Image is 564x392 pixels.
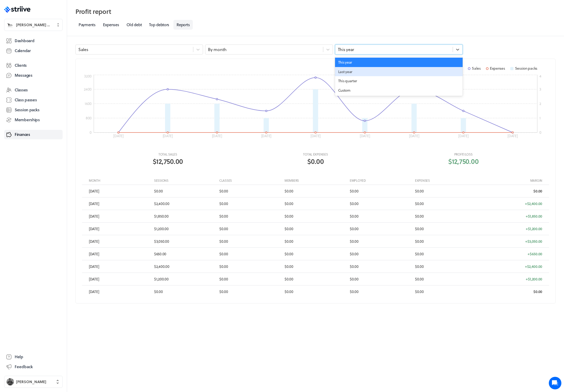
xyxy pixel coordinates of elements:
[486,66,505,71] div: Expenses
[4,71,63,80] a: Messages
[152,201,218,206] div: $2,400.00
[528,251,542,257] strong: + $650.00
[283,189,348,194] div: $ 0.00
[335,86,463,95] div: Custom
[4,105,63,115] a: Session packs
[15,63,27,68] span: Clients
[15,87,28,93] span: Classes
[448,152,478,157] h3: Profit/loss
[510,66,537,71] div: Session packs
[87,264,152,269] div: [DATE]
[348,178,413,183] div: Employed
[413,214,479,219] div: $0.00
[208,47,227,52] div: By month
[448,157,478,166] p: $12,750.00
[458,133,469,139] tspan: [DATE]
[413,277,479,282] div: $0.00
[15,73,32,78] span: Messages
[348,201,413,206] div: $ 0.00
[261,133,272,139] tspan: [DATE]
[303,157,328,166] p: $0.00
[87,239,152,244] div: [DATE]
[283,201,348,206] div: $ 0.00
[15,38,34,43] span: Dashboard
[335,58,463,67] div: This year
[78,47,88,52] div: Sales
[338,47,354,52] div: This year
[539,115,541,121] tspan: 1
[153,152,183,157] h3: Total sales
[15,117,40,123] span: Memberships
[348,226,413,231] div: $ 0.00
[4,115,63,125] a: Memberships
[468,66,481,71] div: Sales
[163,133,173,139] tspan: [DATE]
[335,76,463,86] div: This quarter
[90,130,92,135] tspan: 0
[16,379,46,384] span: [PERSON_NAME]
[549,377,561,389] iframe: gist-messenger-bubble-iframe
[15,364,33,369] span: Feedback
[533,289,542,294] strong: $0.00
[539,101,541,106] tspan: 2
[87,214,152,219] div: [DATE]
[173,20,193,30] a: Reports
[218,239,283,244] div: $ 0.00
[16,22,53,27] span: [PERSON_NAME] Wellness
[507,133,518,139] tspan: [DATE]
[348,239,413,244] div: $ 0.00
[4,376,63,388] button: Josh Reiman[PERSON_NAME]
[212,133,222,139] tspan: [DATE]
[525,239,542,244] strong: + $3,050.00
[303,152,328,157] h3: Total expenses
[152,251,218,257] div: $650.00
[75,20,556,30] nav: Tabs
[100,20,122,30] a: Expenses
[4,19,63,31] button: Reiman Wellness[PERSON_NAME] Wellness
[8,61,97,71] button: New conversation
[8,25,97,34] h1: Hi [PERSON_NAME]
[7,81,98,88] p: Find an answer quickly
[218,201,283,206] div: $ 0.00
[413,201,479,206] div: $0.00
[539,86,541,92] tspan: 3
[413,226,479,231] div: $0.00
[283,264,348,269] div: $ 0.00
[87,226,152,231] div: [DATE]
[7,21,14,29] img: Reiman Wellness
[413,264,479,269] div: $0.00
[348,277,413,282] div: $ 0.00
[87,251,152,257] div: [DATE]
[87,178,152,183] div: month
[4,36,63,46] a: Dashboard
[15,132,30,137] span: Finances
[413,178,479,183] div: Expenses
[533,189,542,194] strong: $0.00
[526,226,542,231] strong: + $1,200.00
[348,189,413,194] div: $ 0.00
[218,226,283,231] div: $ 0.00
[413,289,479,294] div: $0.00
[539,73,541,79] tspan: 4
[348,214,413,219] div: $ 0.00
[348,264,413,269] div: $ 0.00
[4,130,63,139] a: Finances
[152,178,218,183] div: Sessions
[34,64,63,68] span: New conversation
[146,20,172,30] a: Top debtors
[15,107,39,113] span: Session packs
[7,378,14,385] img: Josh Reiman
[218,264,283,269] div: $ 0.00
[525,264,542,269] strong: + $2,400.00
[75,6,556,17] h2: Profit report
[526,214,542,219] strong: + $1,850.00
[4,46,63,56] a: Calendar
[525,201,542,206] strong: + $2,400.00
[4,95,63,105] a: Class passes
[15,97,37,103] span: Class passes
[87,277,152,282] div: [DATE]
[87,189,152,194] div: [DATE]
[283,289,348,294] div: $ 0.00
[283,226,348,231] div: $ 0.00
[152,264,218,269] div: $2,400.00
